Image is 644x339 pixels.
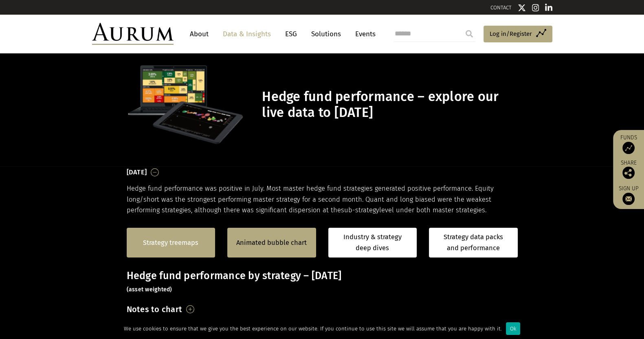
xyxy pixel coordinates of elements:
span: sub-strategy [341,206,379,214]
h3: [DATE] [127,166,147,178]
a: Events [351,26,376,42]
img: Twitter icon [518,4,526,12]
a: Animated bubble chart [236,238,307,248]
input: Submit [461,26,477,42]
p: Hedge fund performance was positive in July. Most master hedge fund strategies generated positive... [127,183,518,216]
a: About [186,26,213,42]
span: Log in/Register [490,29,532,39]
a: Sign up [617,185,640,205]
h1: Hedge fund performance – explore our live data to [DATE] [262,89,515,121]
h3: Hedge fund performance by strategy – [DATE] [127,270,518,294]
a: ESG [281,26,301,42]
a: Solutions [307,26,345,42]
a: Strategy treemaps [143,238,198,248]
img: Aurum [92,23,174,45]
div: Ok [506,322,520,335]
img: Share this post [622,167,635,179]
img: Access Funds [622,142,635,154]
a: Data & Insights [219,26,275,42]
a: Log in/Register [484,26,552,43]
img: Linkedin icon [545,4,552,12]
img: Instagram icon [532,4,539,12]
div: Share [617,160,640,179]
a: Industry & strategy deep dives [328,228,417,258]
img: Sign up to our newsletter [622,193,635,205]
a: Funds [617,134,640,154]
a: CONTACT [490,4,512,11]
h3: Notes to chart [127,302,182,316]
small: (asset weighted) [127,286,172,293]
a: Strategy data packs and performance [429,228,518,258]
